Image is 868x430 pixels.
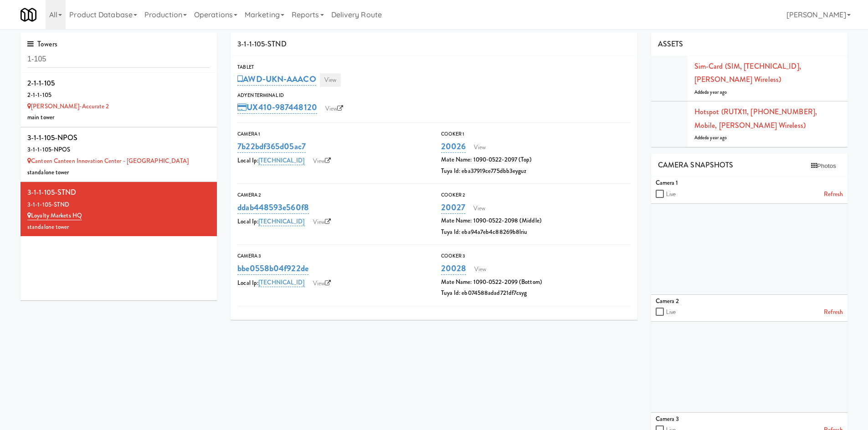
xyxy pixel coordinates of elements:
span: a year ago [707,89,727,96]
div: Camera 2 [656,296,843,307]
li: 3-1-1-105-NPOS3-1-1-105-NPOS Canteen Canteen Innovation Center - [GEOGRAPHIC_DATA]standalone tower [21,127,217,182]
a: Canteen Canteen Innovation Center - [GEOGRAPHIC_DATA] [27,157,189,165]
div: Tuya Id: eba94a7eb4c88269b8lriu [441,227,631,238]
a: Refresh [824,307,843,318]
a: 20026 [441,140,466,153]
div: Camera 3 [237,252,427,261]
a: View [469,141,490,154]
div: Cooker 3 [441,252,631,261]
div: Adyen Terminal Id [237,91,631,100]
div: Camera 2 [237,191,427,200]
a: [PERSON_NAME]-Accurate 2 [27,102,109,111]
div: standalone tower [27,222,210,233]
div: Camera 1 [656,177,843,189]
a: Sim-card (SIM, [TECHNICAL_ID], [PERSON_NAME] Wireless) [694,61,801,85]
a: 20028 [441,262,467,275]
span: Towers [27,39,57,49]
div: Camera 3 [656,414,843,425]
div: Mate Name: 1090-0522-2098 (Middle) [441,215,631,227]
a: View [308,277,336,290]
label: Live [666,189,676,200]
div: Local Ip: [237,277,427,290]
div: Mate Name: 1090-0522-2099 (Bottom) [441,277,631,288]
span: CAMERA SNAPSHOTS [658,160,734,170]
li: 3-1-1-105-STND3-1-1-105-STND Loyalty Markets HQstandalone tower [21,182,217,236]
a: View [321,102,348,116]
div: Local Ip: [237,215,427,229]
div: Tuya Id: eba37919ce775dbb3eyguz [441,166,631,177]
label: Live [666,307,676,318]
a: View [320,73,341,87]
div: 3-1-1-105-STND [231,33,637,56]
a: View [308,154,336,168]
span: Added [694,134,727,141]
div: Cooker 2 [441,191,631,200]
div: Tablet [237,63,631,72]
input: Search towers [27,51,210,68]
span: Added [694,89,727,96]
a: Loyalty Markets HQ [27,211,82,220]
a: [TECHNICAL_ID] [258,156,304,165]
div: 2-1-1-105 [27,90,210,101]
div: 3-1-1-105-NPOS [27,131,210,145]
a: bbe0558b04f922de [237,262,308,275]
div: Tuya Id: eb074588adad721df7csyg [441,288,631,299]
button: Photos [806,159,841,173]
a: [TECHNICAL_ID] [258,217,304,226]
div: 2-1-1-105 [27,76,210,90]
a: View [308,215,336,229]
img: Micromart [21,7,36,23]
a: Hotspot (RUTX11, [PHONE_NUMBER], Mobile, [PERSON_NAME] Wireless) [694,106,817,131]
div: 3-1-1-105-NPOS [27,144,210,156]
div: Mate Name: 1090-0522-2097 (Top) [441,154,631,166]
div: Cooker 1 [441,130,631,139]
a: ddab448593e560f8 [237,201,309,214]
a: Refresh [824,189,843,200]
div: standalone tower [27,167,210,178]
div: Local Ip: [237,154,427,168]
a: [TECHNICAL_ID] [258,278,304,287]
div: 3-1-1-105-STND [27,199,210,211]
div: Camera 1 [237,130,427,139]
span: ASSETS [658,39,683,49]
a: 20027 [441,201,466,214]
a: AWD-UKN-AAACO [237,73,316,86]
span: a year ago [707,134,727,141]
a: UX410-987448120 [237,101,317,114]
div: 3-1-1-105-STND [27,186,210,199]
div: main tower [27,112,210,123]
a: 7b22bdf365d05ac7 [237,140,306,153]
a: View [470,263,491,276]
a: View [469,202,490,215]
li: 2-1-1-1052-1-1-105 [PERSON_NAME]-Accurate 2main tower [21,73,217,127]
